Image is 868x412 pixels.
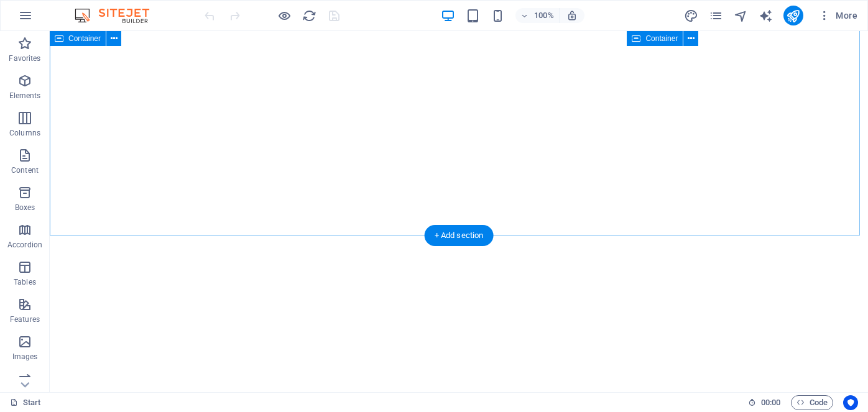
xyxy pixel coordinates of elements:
[12,352,38,362] p: Images
[515,8,560,23] button: 100%
[14,277,36,287] p: Tables
[684,8,699,23] button: design
[709,9,723,23] i: Pages (Ctrl+Alt+S)
[72,8,165,23] img: Editor Logo
[786,9,800,23] i: Publish
[9,91,41,101] p: Elements
[748,395,781,410] h6: Session time
[645,35,678,42] span: Container
[68,35,101,42] span: Container
[843,395,858,410] button: Usercentrics
[302,8,316,23] button: reload
[7,240,42,250] p: Accordion
[734,8,749,23] button: navigator
[783,6,803,25] button: publish
[566,10,578,21] i: On resize automatically adjust zoom level to fit chosen device.
[813,6,862,25] button: More
[761,395,780,410] span: 00 00
[11,165,39,175] p: Content
[425,225,494,246] div: + Add section
[796,395,828,410] span: Code
[709,8,724,23] button: pages
[9,53,40,63] p: Favorites
[534,8,554,23] h6: 100%
[759,8,773,23] button: text_generator
[818,9,857,22] span: More
[759,9,773,23] i: AI Writer
[302,9,316,23] i: Reload page
[734,9,748,23] i: Navigator
[9,128,40,138] p: Columns
[10,314,40,324] p: Features
[10,395,41,410] a: Click to cancel selection. Double-click to open Pages
[15,203,35,213] p: Boxes
[791,395,833,410] button: Code
[770,398,772,407] span: :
